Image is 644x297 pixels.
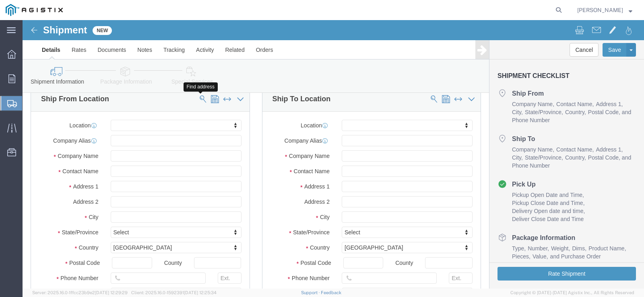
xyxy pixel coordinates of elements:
span: Client: 2025.16.0-1592391 [131,290,217,295]
span: Brian Beery [577,6,623,14]
span: Copyright © [DATE]-[DATE] Agistix Inc., All Rights Reserved [510,289,634,296]
span: [DATE] 12:29:29 [95,290,128,295]
a: Support [301,290,321,295]
iframe: FS Legacy Container [23,20,644,289]
span: Server: 2025.16.0-1ffcc23b9e2 [32,290,128,295]
img: logo [6,4,63,16]
a: Feedback [321,290,341,295]
span: [DATE] 12:25:34 [184,290,217,295]
button: [PERSON_NAME] [577,5,633,15]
